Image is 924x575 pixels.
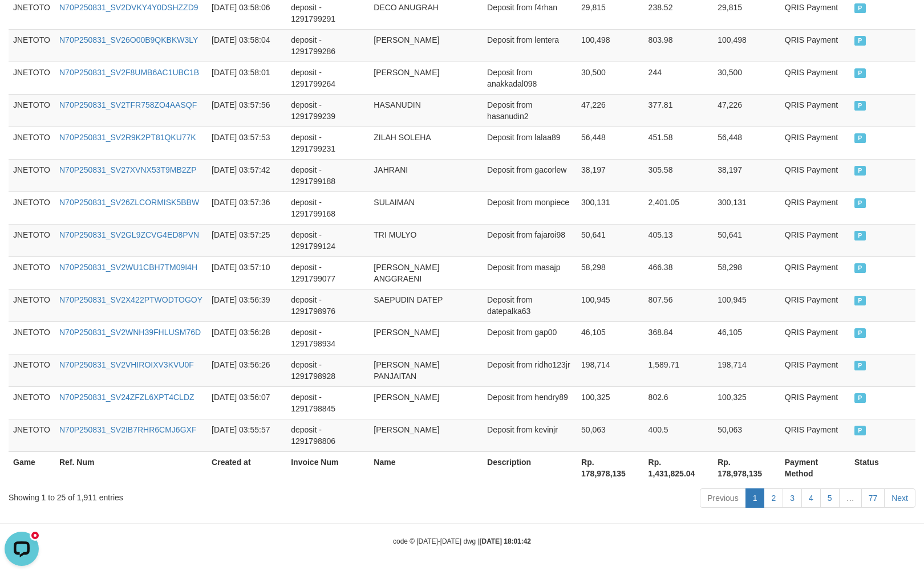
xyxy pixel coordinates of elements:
td: 198,714 [577,354,644,386]
td: 50,063 [713,419,780,451]
a: N70P250831_SV2VHIROIXV3KVU0F [59,360,194,369]
span: PAID [854,361,866,370]
span: PAID [854,3,866,13]
td: JNETOTO [9,224,55,256]
th: Rp. 178,978,135 [577,451,644,484]
td: Deposit from hasanudin2 [483,94,577,127]
td: 377.81 [644,94,714,127]
td: 30,500 [713,62,780,94]
td: Deposit from monpiece [483,191,577,224]
td: 100,325 [713,386,780,419]
td: [DATE] 03:56:39 [207,289,286,321]
a: 3 [783,488,802,508]
td: Deposit from masajp [483,256,577,289]
td: deposit - 1291798976 [286,289,369,321]
td: JNETOTO [9,321,55,354]
td: deposit - 1291798806 [286,419,369,451]
td: Deposit from fajaroi98 [483,224,577,256]
td: [PERSON_NAME] [369,419,483,451]
td: 30,500 [577,62,644,94]
a: Next [884,488,915,508]
a: 77 [861,488,885,508]
td: 50,063 [577,419,644,451]
a: Previous [700,488,745,508]
a: N70P250831_SV2TFR758ZO4AASQF [59,100,197,109]
td: 100,945 [713,289,780,321]
td: Deposit from datepalka63 [483,289,577,321]
span: PAID [854,133,866,143]
a: N70P250831_SV27XVNX53T9MB2ZP [59,165,196,174]
td: [DATE] 03:55:57 [207,419,286,451]
td: [PERSON_NAME] ANGGRAENI [369,256,483,289]
td: [PERSON_NAME] [369,29,483,62]
td: [DATE] 03:57:42 [207,159,286,191]
td: [PERSON_NAME] [369,321,483,354]
td: QRIS Payment [780,256,850,289]
th: Payment Method [780,451,850,484]
td: QRIS Payment [780,354,850,386]
a: 1 [745,488,765,508]
td: JNETOTO [9,289,55,321]
td: 58,298 [577,256,644,289]
th: Name [369,451,483,484]
a: N70P250831_SV2R9K2PT81QKU77K [59,133,196,142]
a: 5 [820,488,840,508]
td: Deposit from lalaa89 [483,127,577,159]
td: QRIS Payment [780,94,850,127]
td: 305.58 [644,159,714,191]
span: PAID [854,426,866,435]
td: JNETOTO [9,94,55,127]
td: [PERSON_NAME] PANJAITAN [369,354,483,386]
td: [DATE] 03:57:25 [207,224,286,256]
span: PAID [854,263,866,273]
td: JNETOTO [9,29,55,62]
td: 368.84 [644,321,714,354]
td: deposit - 1291799124 [286,224,369,256]
td: 400.5 [644,419,714,451]
a: 4 [801,488,821,508]
td: [PERSON_NAME] [369,386,483,419]
strong: [DATE] 18:01:42 [480,537,531,545]
th: Rp. 1,431,825.04 [644,451,714,484]
td: deposit - 1291799231 [286,127,369,159]
td: [PERSON_NAME] [369,62,483,94]
td: Deposit from kevinjr [483,419,577,451]
td: JAHRANI [369,159,483,191]
td: 100,945 [577,289,644,321]
td: 56,448 [713,127,780,159]
td: 807.56 [644,289,714,321]
td: 46,105 [577,321,644,354]
a: N70P250831_SV2GL9ZCVG4ED8PVN [59,230,199,239]
td: QRIS Payment [780,419,850,451]
span: PAID [854,166,866,176]
td: JNETOTO [9,127,55,159]
td: deposit - 1291799264 [286,62,369,94]
td: [DATE] 03:58:01 [207,62,286,94]
span: PAID [854,36,866,46]
th: Game [9,451,55,484]
td: 58,298 [713,256,780,289]
td: Deposit from anakkadal098 [483,62,577,94]
a: N70P250831_SV2X422PTWODTOGOY [59,295,202,304]
span: PAID [854,68,866,78]
td: JNETOTO [9,354,55,386]
td: 405.13 [644,224,714,256]
a: N70P250831_SV2WNH39FHLUSM76D [59,328,201,337]
td: TRI MULYO [369,224,483,256]
td: deposit - 1291799286 [286,29,369,62]
td: QRIS Payment [780,386,850,419]
td: 47,226 [577,94,644,127]
td: 803.98 [644,29,714,62]
button: Open LiveChat chat widget [5,5,39,39]
th: Rp. 178,978,135 [713,451,780,484]
td: [DATE] 03:57:56 [207,94,286,127]
td: ZILAH SOLEHA [369,127,483,159]
td: Deposit from gacorlew [483,159,577,191]
td: QRIS Payment [780,62,850,94]
td: deposit - 1291799077 [286,256,369,289]
td: JNETOTO [9,419,55,451]
td: Deposit from lentera [483,29,577,62]
td: deposit - 1291799239 [286,94,369,127]
small: code © [DATE]-[DATE] dwg | [393,537,531,545]
th: Invoice Num [286,451,369,484]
